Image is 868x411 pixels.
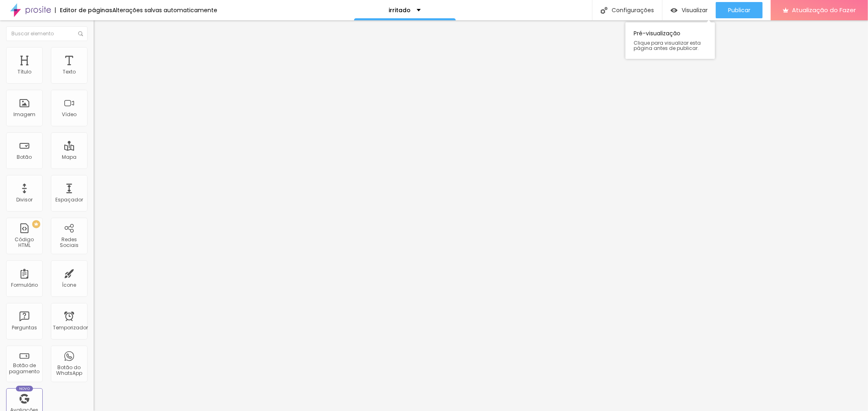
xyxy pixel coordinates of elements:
[792,6,856,14] font: Atualização do Fazer
[634,29,680,37] font: Pré-visualização
[716,2,763,18] button: Publicar
[19,386,30,391] font: Novo
[15,236,34,249] font: Código HTML
[612,6,654,14] font: Configurações
[62,111,77,118] font: Vídeo
[13,111,35,118] font: Imagem
[662,2,716,18] button: Visualizar
[112,6,217,14] font: Alterações salvas automaticamente
[17,68,31,75] font: Título
[389,6,411,14] font: irritado
[56,364,82,376] font: Botão do WhatsApp
[17,154,32,160] font: Botão
[16,196,33,203] font: Divisor
[634,39,701,52] font: Clique para visualizar esta página antes de publicar.
[9,362,40,374] font: Botão de pagamento
[671,7,678,14] img: view-1.svg
[6,26,87,41] input: Buscar elemento
[62,281,77,288] font: Ícone
[601,7,608,14] img: Ícone
[53,324,88,331] font: Temporizador
[62,154,77,160] font: Mapa
[78,31,83,36] img: Ícone
[728,6,750,14] font: Publicar
[63,68,76,75] font: Texto
[12,324,37,331] font: Perguntas
[60,6,112,14] font: Editor de páginas
[60,236,79,249] font: Redes Sociais
[11,281,38,288] font: Formulário
[55,196,83,203] font: Espaçador
[682,6,708,14] font: Visualizar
